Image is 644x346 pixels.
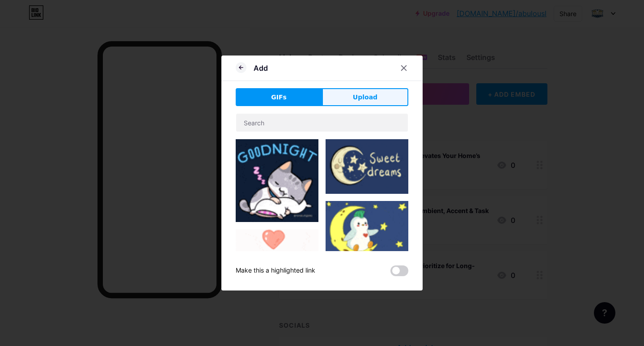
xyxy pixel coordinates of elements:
[353,93,377,102] span: Upload
[322,88,408,106] button: Upload
[236,265,315,276] div: Make this a highlighted link
[326,201,408,284] img: Gihpy
[254,63,268,73] div: Add
[326,139,408,194] img: Gihpy
[236,229,318,312] img: Gihpy
[271,93,287,102] span: GIFs
[236,139,318,222] img: Gihpy
[236,88,322,106] button: GIFs
[236,114,408,132] input: Search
